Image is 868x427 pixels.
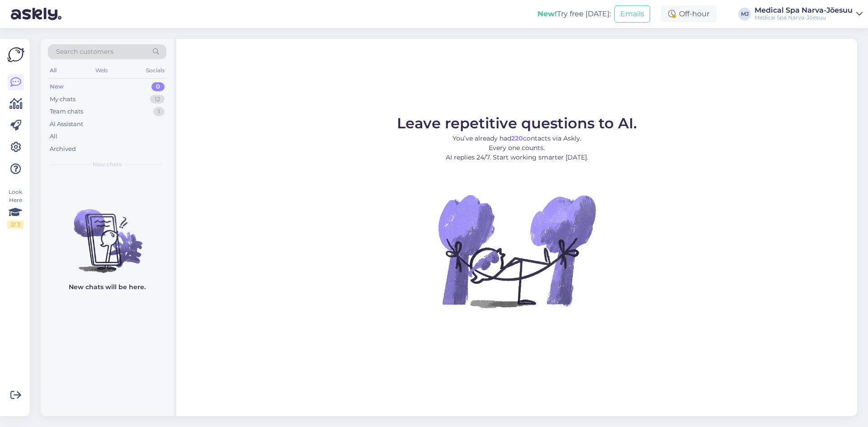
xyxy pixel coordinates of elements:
div: 1 [153,107,165,116]
span: New chats [93,160,122,169]
div: Socials [144,65,166,76]
div: AI Assistant [50,120,83,129]
img: No Chat active [435,169,598,332]
p: You’ve already had contacts via Askly. Every one counts. AI replies 24/7. Start working smarter [... [397,134,637,162]
div: MJ [738,8,751,20]
div: Medical Spa Narva-Jõesuu [755,14,853,21]
div: 12 [150,95,165,104]
div: Archived [50,145,76,154]
div: Medical Spa Narva-Jõesuu [755,7,853,14]
div: 2 / 3 [7,221,24,229]
div: 0 [151,82,165,91]
b: 220 [511,134,523,142]
div: Web [94,65,109,76]
div: Team chats [50,107,83,116]
p: New chats will be here. [69,282,146,292]
img: No chats [41,193,174,274]
button: Emails [614,5,650,23]
div: Off-hour [661,6,717,22]
div: Try free [DATE]: [538,9,611,19]
span: Search customers [56,47,113,56]
span: Leave repetitive questions to AI. [397,114,637,132]
img: Askly Logo [7,46,24,63]
b: New! [538,9,557,18]
div: All [48,65,58,76]
a: Medical Spa Narva-JõesuuMedical Spa Narva-Jõesuu [755,7,863,21]
div: Look Here [7,188,24,229]
div: My chats [50,95,75,104]
div: New [50,82,64,91]
div: All [50,132,57,141]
